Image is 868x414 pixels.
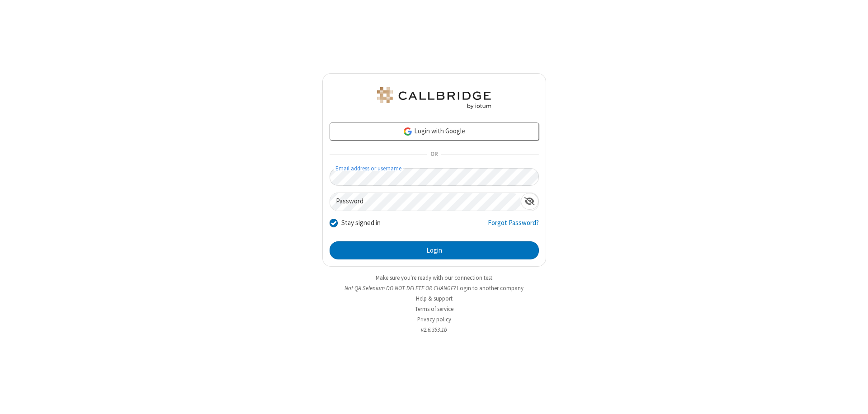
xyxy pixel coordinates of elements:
button: Login [330,241,539,259]
a: Privacy policy [417,315,451,323]
button: Login to another company [457,284,524,292]
a: Forgot Password? [488,218,539,235]
label: Stay signed in [341,218,381,228]
img: google-icon.png [403,127,413,136]
span: OR [427,148,441,161]
input: Email address or username [330,168,539,186]
a: Make sure you're ready with our connection test [376,274,492,282]
img: QA Selenium DO NOT DELETE OR CHANGE [375,87,493,109]
a: Login with Google [330,122,539,141]
li: v2.6.353.1b [322,325,546,334]
a: Help & support [416,295,453,302]
div: Show password [521,193,538,210]
a: Terms of service [415,305,453,313]
li: Not QA Selenium DO NOT DELETE OR CHANGE? [322,284,546,292]
input: Password [330,193,521,211]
